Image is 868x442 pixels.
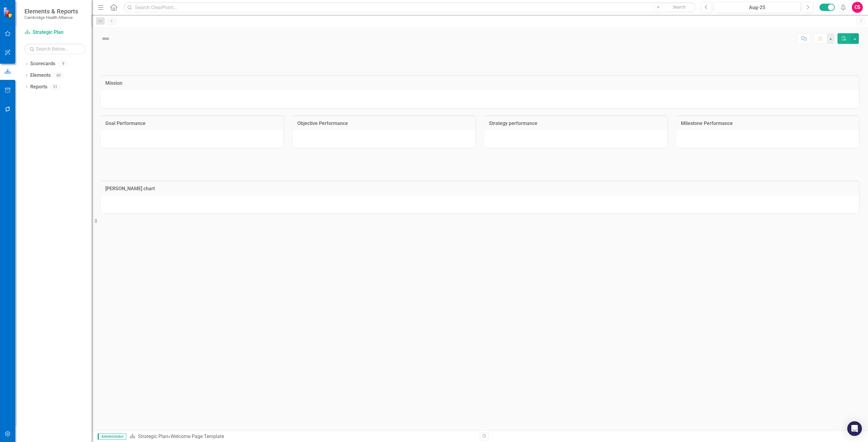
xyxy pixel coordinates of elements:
span: Search [673,5,686,9]
img: ClearPoint Strategy [3,7,14,18]
a: Scorecards [30,60,55,67]
a: Strategic Plan [138,433,168,439]
div: 60 [54,73,63,78]
button: Aug-25 [714,2,801,13]
span: Elements & Reports [24,8,78,15]
div: » [129,433,475,440]
h3: Strategy performance [489,121,663,126]
div: Open Intercom Messenger [847,421,862,436]
img: Not Defined [101,34,110,44]
div: 31 [50,84,60,89]
h3: Milestone Performance [681,121,855,126]
h3: Objective Performance [297,121,471,126]
div: 9 [58,61,68,66]
button: CS [852,2,863,13]
input: Search ClearPoint... [124,2,696,13]
h3: [PERSON_NAME] chart [105,186,854,191]
button: Search [664,3,695,12]
small: Cambridge Health Alliance [24,15,78,20]
h3: Mission [105,80,854,86]
h3: Goal Performance [105,121,279,126]
a: Strategic Plan [24,29,85,36]
a: Reports [30,84,47,91]
a: Elements [30,72,51,79]
div: Welcome Page Template [171,433,224,439]
input: Search Below... [24,44,85,54]
span: Administrator [98,433,126,440]
div: Aug-25 [716,4,798,11]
